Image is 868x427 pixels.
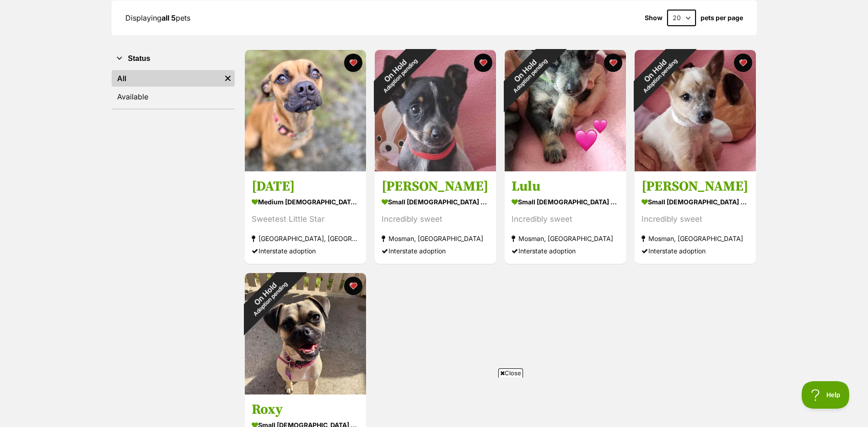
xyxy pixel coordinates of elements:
span: Adoption pending [252,280,289,317]
div: medium [DEMOGRAPHIC_DATA] Dog [252,196,359,209]
div: small [DEMOGRAPHIC_DATA] Dog [642,196,749,209]
div: Interstate adoption [252,245,359,257]
div: Incredibly sweet [382,213,489,226]
span: Adoption pending [382,58,419,94]
div: On Hold [487,33,567,113]
button: favourite [344,54,362,72]
button: favourite [604,54,622,72]
button: favourite [734,54,752,72]
a: Remove filter [221,70,235,87]
div: Interstate adoption [642,245,749,257]
strong: all 5 [162,13,176,22]
div: Sweetest Little Star [252,213,359,226]
div: Mosman, [GEOGRAPHIC_DATA] [642,233,749,245]
div: Incredibly sweet [512,213,619,226]
a: On HoldAdoption pending [375,164,496,173]
h3: [PERSON_NAME] [382,178,489,196]
div: Mosman, [GEOGRAPHIC_DATA] [512,233,619,245]
a: [DATE] medium [DEMOGRAPHIC_DATA] Dog Sweetest Little Star [GEOGRAPHIC_DATA], [GEOGRAPHIC_DATA] In... [245,171,366,264]
div: small [DEMOGRAPHIC_DATA] Dog [512,196,619,209]
div: On Hold [357,33,437,113]
img: Angie [375,50,496,171]
span: Displaying pets [125,13,190,22]
div: Incredibly sweet [642,213,749,226]
button: favourite [344,277,362,295]
span: Adoption pending [642,58,679,94]
a: Available [112,88,235,105]
a: Lulu small [DEMOGRAPHIC_DATA] Dog Incredibly sweet Mosman, [GEOGRAPHIC_DATA] Interstate adoption ... [505,171,626,264]
h3: Lulu [512,178,619,196]
iframe: Help Scout Beacon - Open [802,381,850,409]
span: Adoption pending [512,58,549,94]
a: All [112,70,221,87]
div: On Hold [227,256,307,336]
a: [PERSON_NAME] small [DEMOGRAPHIC_DATA] Dog Incredibly sweet Mosman, [GEOGRAPHIC_DATA] Interstate ... [375,171,496,264]
div: Mosman, [GEOGRAPHIC_DATA] [382,233,489,245]
div: Interstate adoption [512,245,619,257]
img: Roxy [245,273,366,394]
button: favourite [474,54,492,72]
img: Lulu [505,50,626,171]
img: Annie [635,50,756,171]
div: Status [112,68,235,109]
a: On HoldAdoption pending [505,164,626,173]
button: Status [112,53,235,65]
div: On Hold [617,33,697,113]
span: Show [645,14,663,22]
h3: [DATE] [252,178,359,196]
div: [GEOGRAPHIC_DATA], [GEOGRAPHIC_DATA] [252,233,359,245]
label: pets per page [701,14,743,22]
span: Close [498,368,523,378]
div: small [DEMOGRAPHIC_DATA] Dog [382,196,489,209]
a: [PERSON_NAME] small [DEMOGRAPHIC_DATA] Dog Incredibly sweet Mosman, [GEOGRAPHIC_DATA] Interstate ... [635,171,756,264]
img: Friday [245,50,366,171]
a: On HoldAdoption pending [635,164,756,173]
h3: [PERSON_NAME] [642,178,749,196]
div: Interstate adoption [382,245,489,257]
iframe: Advertisement [212,381,656,422]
